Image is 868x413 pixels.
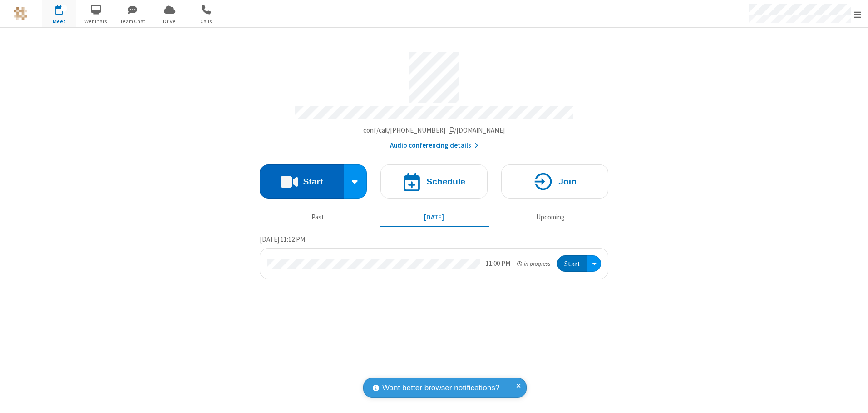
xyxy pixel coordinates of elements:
[42,17,76,25] span: Meet
[61,5,67,12] div: 1
[260,234,608,279] section: Today's Meetings
[380,164,488,199] button: Schedule
[380,209,489,226] button: [DATE]
[501,164,608,199] button: Join
[260,164,344,199] button: Start
[496,209,605,226] button: Upcoming
[14,7,27,20] img: QA Selenium DO NOT DELETE OR CHANGE
[363,125,505,136] button: Copy my meeting room linkCopy my meeting room link
[363,126,505,134] span: Copy my meeting room link
[263,209,373,226] button: Past
[79,17,113,25] span: Webinars
[260,235,305,244] span: [DATE] 11:12 PM
[486,259,510,269] div: 11:00 PM
[344,164,367,199] div: Start conference options
[189,17,223,25] span: Calls
[390,140,478,151] button: Audio conferencing details
[303,177,323,186] h4: Start
[558,177,577,186] h4: Join
[587,255,601,272] div: Open menu
[260,45,608,151] section: Account details
[116,17,150,25] span: Team Chat
[517,259,550,268] em: in progress
[153,17,187,25] span: Drive
[557,255,587,272] button: Start
[426,177,465,186] h4: Schedule
[382,382,499,394] span: Want better browser notifications?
